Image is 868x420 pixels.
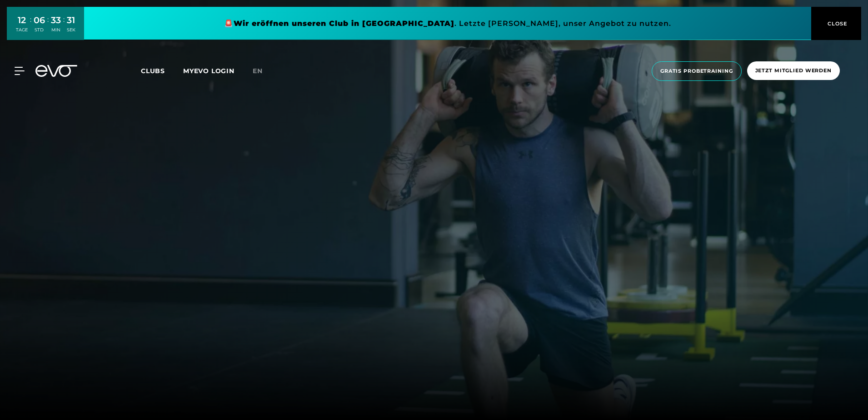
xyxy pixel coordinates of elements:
[67,27,75,33] div: SEK
[51,14,61,27] div: 33
[744,61,843,81] a: Jetzt Mitglied werden
[67,14,75,27] div: 31
[16,14,28,27] div: 12
[30,15,31,39] div: :
[141,66,183,75] a: Clubs
[253,67,263,75] span: en
[34,27,45,33] div: STD
[825,20,848,28] span: CLOSE
[253,66,274,76] a: en
[16,27,28,33] div: TAGE
[47,15,49,39] div: :
[34,14,45,27] div: 06
[141,67,165,75] span: Clubs
[811,7,861,40] button: CLOSE
[63,15,65,39] div: :
[755,67,832,75] span: Jetzt Mitglied werden
[51,27,61,33] div: MIN
[649,61,744,81] a: Gratis Probetraining
[183,67,234,75] a: MYEVO LOGIN
[660,67,733,75] span: Gratis Probetraining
